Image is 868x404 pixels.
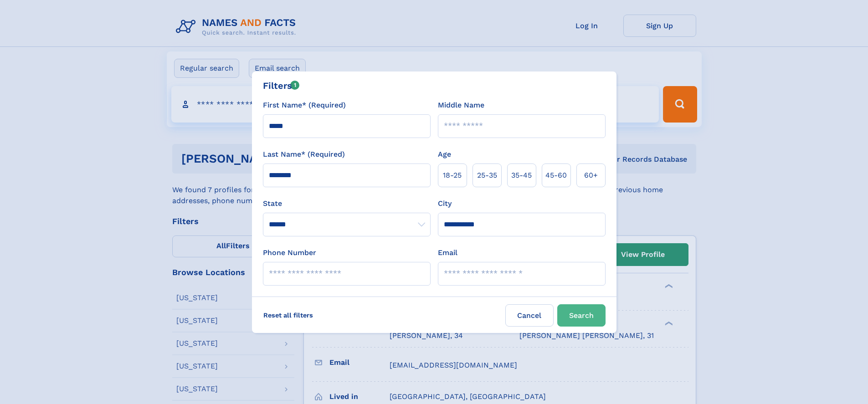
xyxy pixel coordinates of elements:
[263,79,300,92] div: Filters
[557,304,606,327] button: Search
[257,304,319,326] label: Reset all filters
[263,149,345,160] label: Last Name* (Required)
[505,304,554,327] label: Cancel
[263,247,316,258] label: Phone Number
[438,149,451,160] label: Age
[438,198,452,209] label: City
[263,198,431,209] label: State
[263,100,346,111] label: First Name* (Required)
[511,170,532,181] span: 35‑45
[545,170,567,181] span: 45‑60
[438,100,484,111] label: Middle Name
[584,170,598,181] span: 60+
[477,170,497,181] span: 25‑35
[438,247,457,258] label: Email
[443,170,462,181] span: 18‑25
